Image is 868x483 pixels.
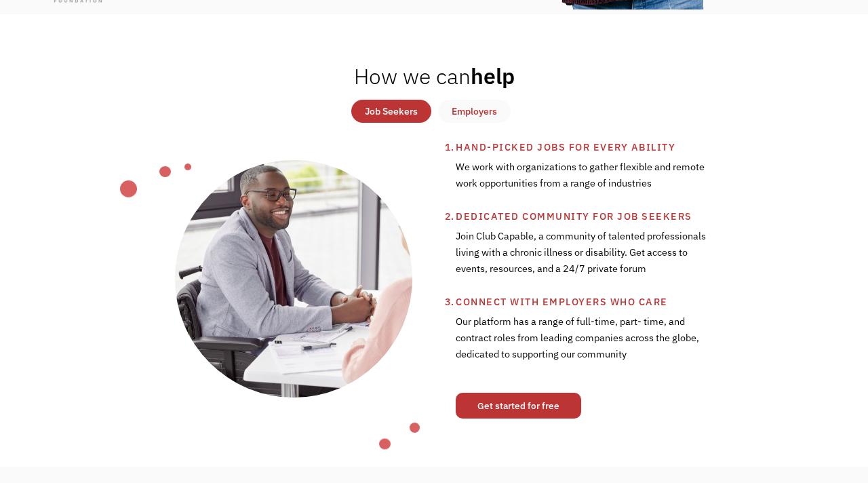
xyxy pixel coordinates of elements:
div: Hand-picked jobs for every ability [456,139,817,155]
div: Join Club Capable, a community of talented professionals living with a chronic illness or disabil... [456,225,709,294]
div: Job Seekers [365,103,418,119]
a: Get started for free [456,393,581,419]
div: Employers [452,103,497,119]
div: Dedicated community for job seekers [456,208,817,225]
span: How we can [354,62,471,90]
div: Connect with employers who care [456,294,817,310]
div: Our platform has a range of full-time, part- time, and contract roles from leading companies acro... [456,310,709,379]
h2: help [354,62,515,90]
div: We work with organizations to gather flexible and remote work opportunities from a range of indus... [456,155,709,208]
